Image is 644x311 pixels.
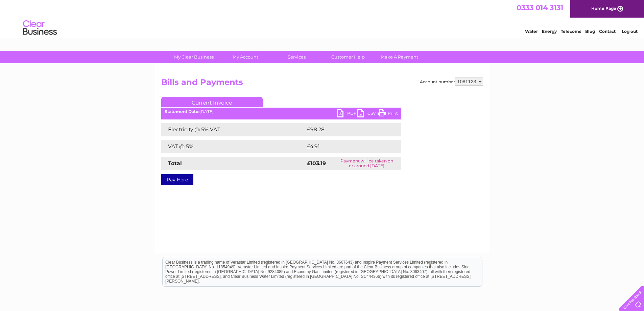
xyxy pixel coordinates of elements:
a: Services [269,51,325,63]
a: Telecoms [561,29,581,34]
a: Print [378,109,398,119]
a: PDF [337,109,357,119]
strong: Total [168,160,182,166]
a: 0333 014 3131 [517,3,563,12]
a: My Clear Business [166,51,222,63]
div: Clear Business is a trading name of Verastar Limited (registered in [GEOGRAPHIC_DATA] No. 3667643... [163,4,482,33]
strong: £103.19 [307,160,326,166]
td: £4.91 [305,140,385,153]
td: Electricity @ 5% VAT [161,123,305,136]
a: My Account [217,51,273,63]
a: Make A Payment [372,51,427,63]
a: CSV [357,109,378,119]
a: Log out [622,29,638,34]
td: VAT @ 5% [161,140,305,153]
img: logo.png [23,18,57,38]
td: Payment will be taken on or around [DATE] [332,157,401,170]
h2: Bills and Payments [161,77,483,90]
a: Water [525,29,538,34]
div: [DATE] [161,109,401,114]
a: Energy [542,29,557,34]
a: Customer Help [320,51,376,63]
a: Blog [585,29,595,34]
td: £98.28 [305,123,388,136]
a: Pay Here [161,174,193,185]
div: Account number [420,77,483,86]
a: Current Invoice [161,97,263,107]
a: Contact [599,29,616,34]
b: Statement Date: [165,109,199,114]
